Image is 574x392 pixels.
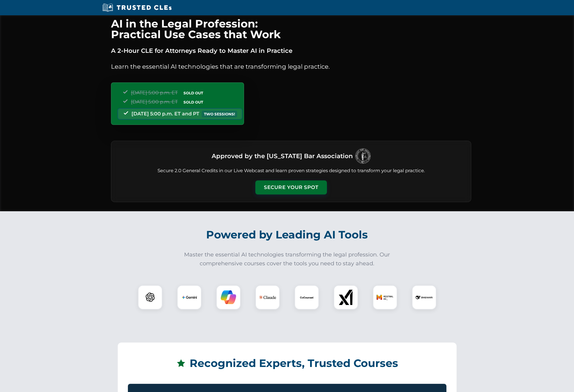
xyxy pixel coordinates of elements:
[259,289,276,306] img: Claude Logo
[111,62,471,71] p: Learn the essential AI technologies that are transforming legal practice.
[181,90,205,96] span: SOLD OUT
[111,46,471,56] p: A 2-Hour CLE for Attorneys Ready to Master AI in Practice
[131,90,178,96] span: [DATE] 5:00 p.m. ET
[221,290,236,305] img: Copilot Logo
[212,151,353,162] h3: Approved by the [US_STATE] Bar Association
[416,289,433,306] img: DeepSeek Logo
[182,290,197,305] img: Gemini Logo
[119,167,464,174] p: Secure 2.0 General Credits in our Live Webcast and learn proven strategies designed to transform ...
[412,285,436,310] div: DeepSeek
[111,18,471,40] h1: AI in the Legal Profession: Practical Use Cases that Work
[181,99,205,105] span: SOLD OUT
[131,99,178,105] span: [DATE] 5:00 p.m. ET
[294,285,319,310] div: CoCounsel
[101,3,174,12] img: Trusted CLEs
[141,289,159,306] img: ChatGPT Logo
[373,285,397,310] div: Mistral AI
[255,285,280,310] div: Claude
[180,250,394,268] p: Master the essential AI technologies transforming the legal profession. Our comprehensive courses...
[138,285,162,310] div: ChatGPT
[216,285,241,310] div: Copilot
[334,285,358,310] div: xAI
[128,353,446,374] h2: Recognized Experts, Trusted Courses
[118,224,457,245] h2: Powered by Leading AI Tools
[177,285,202,310] div: Gemini
[255,180,327,194] button: Secure Your Spot
[299,290,314,305] img: CoCounsel Logo
[376,289,394,306] img: Mistral AI Logo
[338,290,354,305] img: xAI Logo
[355,148,371,164] img: Logo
